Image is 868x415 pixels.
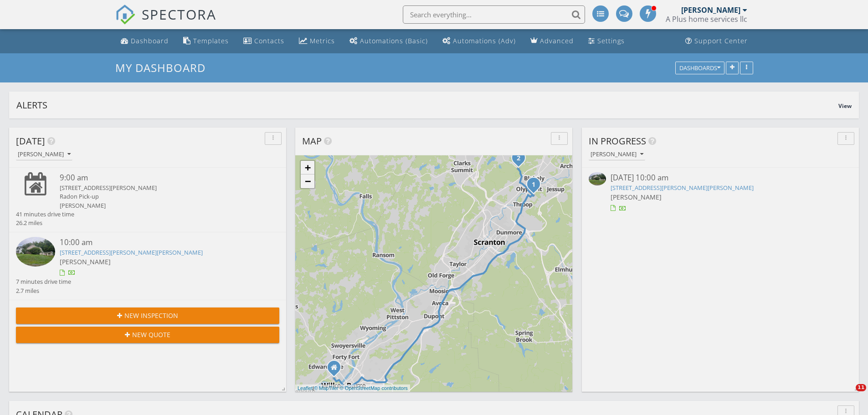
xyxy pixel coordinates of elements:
[838,102,852,110] span: View
[589,172,606,185] img: 9351386%2Fcover_photos%2FU8FdRf5tjejKepdBhFsy%2Fsmall.jpg
[60,172,257,184] div: 9:00 am
[301,161,314,174] a: Zoom in
[519,158,524,163] div: 1750 Scott Rd, Blakely, PA 18447
[675,61,724,74] button: Dashboards
[298,385,313,391] a: Leaflet
[532,182,535,188] i: 1
[193,36,229,45] div: Templates
[611,172,830,184] div: [DATE] 10:00 am
[254,36,284,45] div: Contacts
[16,219,74,227] div: 26.2 miles
[591,151,643,158] div: [PERSON_NAME]
[60,192,257,201] div: Radon Pick-up
[16,287,71,295] div: 2.7 miles
[60,237,257,248] div: 10:00 am
[694,36,748,45] div: Support Center
[60,201,257,210] div: [PERSON_NAME]
[16,210,74,219] div: 41 minutes drive time
[302,135,322,147] span: Map
[611,193,662,201] span: [PERSON_NAME]
[16,307,279,324] button: New Inspection
[856,384,866,391] span: 11
[589,149,645,161] button: [PERSON_NAME]
[240,33,288,50] a: Contacts
[16,172,279,227] a: 9:00 am [STREET_ADDRESS][PERSON_NAME] Radon Pick-up [PERSON_NAME] 41 minutes drive time 26.2 miles
[597,36,625,45] div: Settings
[453,36,516,45] div: Automations (Adv)
[340,385,408,391] a: © OpenStreetMap contributors
[180,33,232,50] a: Templates
[18,151,71,158] div: [PERSON_NAME]
[837,384,859,406] iframe: Intercom live chat
[682,33,751,50] a: Support Center
[403,5,585,24] input: Search everything...
[60,184,257,192] div: [STREET_ADDRESS][PERSON_NAME]
[589,172,852,213] a: [DATE] 10:00 am [STREET_ADDRESS][PERSON_NAME][PERSON_NAME] [PERSON_NAME]
[681,5,740,15] div: [PERSON_NAME]
[16,277,71,286] div: 7 minutes drive time
[295,33,339,50] a: Metrics
[115,12,216,31] a: SPECTORA
[295,384,410,392] div: |
[16,135,45,147] span: [DATE]
[310,36,335,45] div: Metrics
[360,36,428,45] div: Automations (Basic)
[679,65,720,71] div: Dashboards
[517,155,520,162] i: 2
[132,330,170,339] span: New Quote
[527,33,577,50] a: Advanced
[16,149,72,161] button: [PERSON_NAME]
[334,367,339,373] div: 420 Northampton St, Edwardsville PA 18704
[666,15,747,24] div: A Plus home services llc
[540,36,574,45] div: Advanced
[124,311,178,320] span: New Inspection
[60,257,111,266] span: [PERSON_NAME]
[115,5,135,25] img: The Best Home Inspection Software - Spectora
[439,33,519,50] a: Automations (Advanced)
[585,33,628,50] a: Settings
[314,385,339,391] a: © MapTiler
[534,184,539,190] div: 830 E Scott St, Olyphant, PA 18447
[115,60,213,75] a: My Dashboard
[60,248,203,256] a: [STREET_ADDRESS][PERSON_NAME][PERSON_NAME]
[16,237,55,266] img: 9351386%2Fcover_photos%2FU8FdRf5tjejKepdBhFsy%2Fsmall.jpg
[142,5,216,24] span: SPECTORA
[131,36,169,45] div: Dashboard
[117,33,172,50] a: Dashboard
[346,33,431,50] a: Automations (Basic)
[16,237,279,295] a: 10:00 am [STREET_ADDRESS][PERSON_NAME][PERSON_NAME] [PERSON_NAME] 7 minutes drive time 2.7 miles
[16,99,838,111] div: Alerts
[301,174,314,188] a: Zoom out
[589,135,646,147] span: In Progress
[16,327,279,343] button: New Quote
[611,184,754,192] a: [STREET_ADDRESS][PERSON_NAME][PERSON_NAME]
